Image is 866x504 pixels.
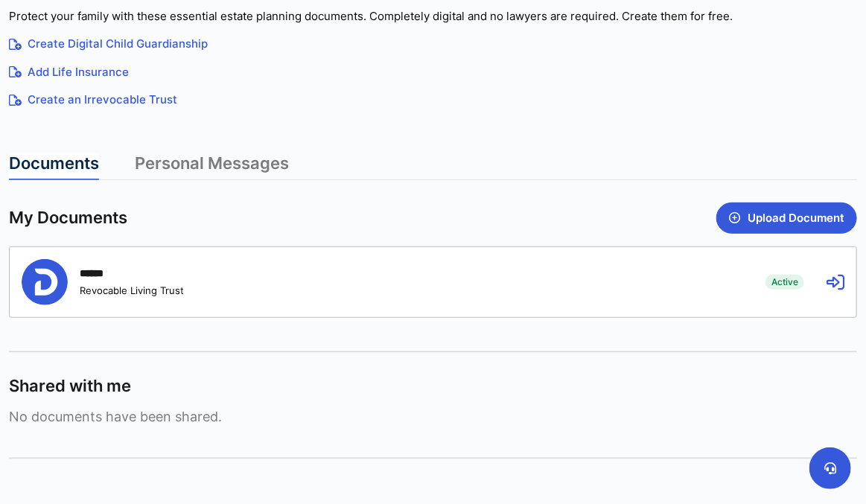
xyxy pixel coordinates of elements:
[80,284,184,297] div: Revocable Living Trust
[9,409,857,424] span: No documents have been shared.
[9,375,131,397] span: Shared with me
[135,153,289,180] a: Personal Messages
[9,64,857,81] a: Add Life Insurance
[9,246,857,318] a: Person**** *Revocable Living TrustActive
[9,207,127,229] span: My Documents
[9,8,857,25] p: Protect your family with these essential estate planning documents. Completely digital and no law...
[716,202,857,234] button: Upload Document
[9,92,857,109] a: Create an Irrevocable Trust
[765,275,804,290] span: Active
[9,36,857,53] a: Create Digital Child Guardianship
[9,153,99,180] a: Documents
[22,259,68,305] img: Person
